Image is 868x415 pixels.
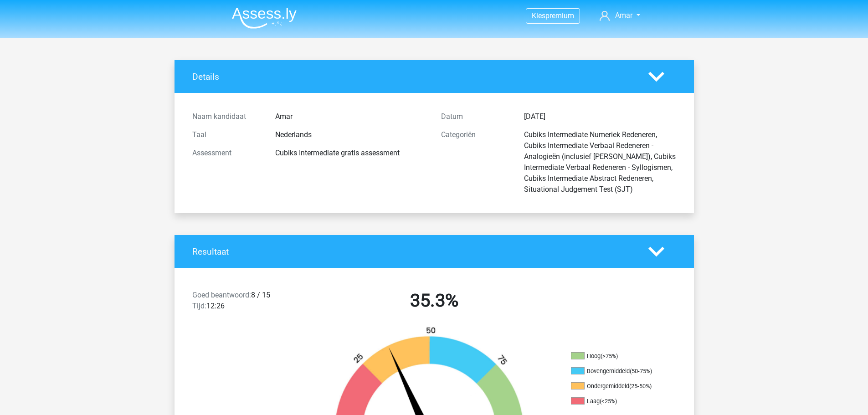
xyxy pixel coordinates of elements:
[434,129,517,195] div: Categoriën
[232,7,297,29] img: Assessly
[571,397,662,405] li: Laag
[629,383,652,389] div: (25-50%)
[192,291,251,299] span: Goed beantwoord:
[571,367,662,375] li: Bovengemiddeld
[526,10,580,22] a: Kiespremium
[268,148,434,159] div: Cubiks Intermediate gratis assessment
[600,398,617,405] div: (<25%)
[317,290,552,312] h2: 35.3%
[615,11,632,20] span: Amar
[571,382,662,390] li: Ondergemiddeld
[517,111,683,122] div: [DATE]
[571,352,662,360] li: Hoog
[185,129,268,140] div: Taal
[268,111,434,122] div: Amar
[545,11,574,20] span: premium
[185,111,268,122] div: Naam kandidaat
[185,148,268,159] div: Assessment
[268,129,434,140] div: Nederlands
[185,290,310,315] div: 8 / 15 12:26
[630,368,652,374] div: (50-75%)
[517,129,683,195] div: Cubiks Intermediate Numeriek Redeneren, Cubiks Intermediate Verbaal Redeneren - Analogieën (inclu...
[601,353,618,359] div: (>75%)
[192,72,635,82] h4: Details
[192,246,635,257] h4: Resultaat
[192,302,206,310] span: Tijd:
[434,111,517,122] div: Datum
[532,11,545,20] span: Kies
[596,10,643,21] a: Amar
